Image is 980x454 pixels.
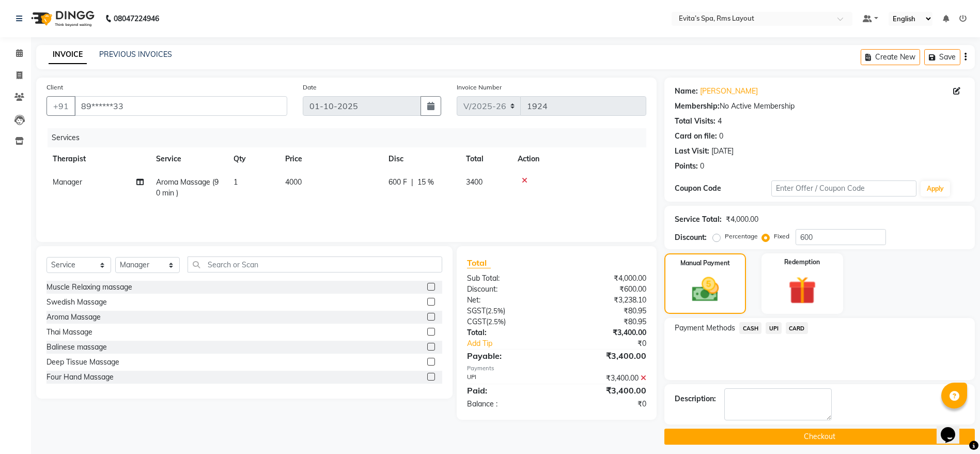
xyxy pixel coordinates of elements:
div: 0 [719,131,723,142]
div: ₹0 [573,338,654,349]
th: Service [150,147,227,171]
span: Total [467,258,491,268]
span: 600 F [388,177,407,188]
div: ₹3,400.00 [557,373,655,384]
div: Membership: [675,101,720,112]
div: Balance : [459,399,557,410]
div: ( ) [459,316,557,327]
div: Service Total: [675,214,722,225]
span: 1 [234,177,238,187]
input: Search by Name/Mobile/Email/Code [74,96,287,116]
img: _cash.svg [683,274,727,305]
div: Name: [675,86,698,97]
img: logo [26,4,97,33]
div: ₹4,000.00 [557,273,655,284]
button: Apply [921,181,950,196]
div: Swedish Massage [46,297,107,308]
button: Create New [861,49,920,65]
div: Card on file: [675,131,717,142]
div: Deep Tissue Massage [46,357,119,368]
div: 4 [718,116,722,127]
label: Date [303,83,317,92]
input: Search or Scan [188,256,442,273]
div: [DATE] [711,146,734,157]
span: Payment Methods [675,323,735,334]
span: 2.5% [488,317,504,326]
span: CGST [467,317,486,326]
label: Client [46,83,63,92]
div: 0 [700,161,704,172]
span: UPI [766,322,782,334]
div: ₹80.95 [557,306,655,316]
div: ₹600.00 [557,284,655,295]
th: Price [279,147,382,171]
div: UPI [459,373,557,384]
label: Redemption [784,258,820,267]
button: Save [924,49,960,65]
span: 3400 [466,177,483,187]
th: Disc [382,147,460,171]
label: Percentage [725,232,758,241]
div: Services [48,128,654,147]
div: Payable: [459,350,557,362]
div: ₹0 [557,399,655,410]
span: 15 % [417,177,434,188]
div: ₹80.95 [557,316,655,327]
label: Manual Payment [680,259,730,268]
div: Description: [675,394,716,404]
span: 2.5% [488,307,503,315]
div: ₹3,400.00 [557,350,655,362]
input: Enter Offer / Coupon Code [771,180,916,196]
div: ₹3,400.00 [557,384,655,397]
th: Therapist [46,147,150,171]
iframe: chat widget [937,413,970,444]
span: CARD [786,322,808,334]
div: Discount: [675,232,707,243]
span: SGST [467,306,486,315]
div: Muscle Relaxing massage [46,282,132,293]
a: INVOICE [49,46,87,64]
a: [PERSON_NAME] [700,86,758,97]
label: Invoice Number [457,83,502,92]
span: | [411,177,413,188]
span: Manager [53,177,82,187]
th: Total [460,147,511,171]
div: ₹4,000.00 [726,214,758,225]
div: ₹3,238.10 [557,295,655,306]
div: Last Visit: [675,146,709,157]
img: _gift.svg [780,273,825,308]
div: ( ) [459,306,557,316]
button: Checkout [664,429,975,445]
div: Coupon Code [675,183,771,194]
b: 08047224946 [114,4,159,33]
div: ₹3,400.00 [557,327,655,338]
a: Add Tip [459,338,573,349]
div: Total Visits: [675,116,715,127]
div: No Active Membership [675,101,965,112]
div: Balinese massage [46,342,107,353]
th: Qty [227,147,279,171]
div: Discount: [459,284,557,295]
div: Paid: [459,384,557,397]
a: PREVIOUS INVOICES [99,50,172,59]
div: Total: [459,327,557,338]
div: Net: [459,295,557,306]
label: Fixed [774,232,789,241]
div: Points: [675,161,698,172]
div: Aroma Massage [46,312,101,323]
div: Sub Total: [459,273,557,284]
th: Action [511,147,646,171]
div: Thai Massage [46,327,92,338]
div: Payments [467,364,646,373]
button: +91 [46,96,75,116]
span: 4000 [285,177,302,187]
span: CASH [739,322,761,334]
div: Four Hand Massage [46,372,114,383]
span: Aroma Massage (90 min ) [156,177,219,198]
